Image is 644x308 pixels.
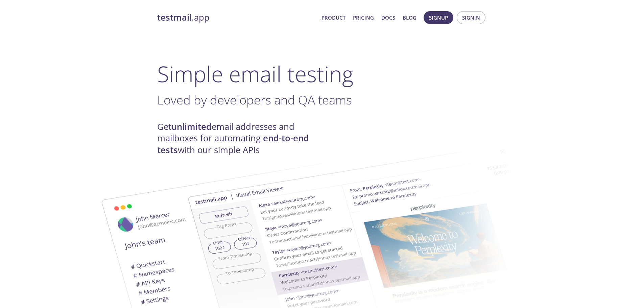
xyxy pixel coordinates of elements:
[157,11,192,23] strong: testmail
[429,13,448,22] span: Signup
[157,121,322,156] h4: Get email addresses and mailboxes for automating with our simple APIs
[157,91,352,108] span: Loved by developers and QA teams
[157,132,309,156] strong: end-to-end tests
[381,13,395,22] a: Docs
[157,61,487,87] h1: Simple email testing
[321,13,345,22] a: Product
[157,12,316,23] a: testmail.app
[424,11,453,24] button: Signup
[171,121,212,133] strong: unlimited
[462,13,480,22] span: Signin
[403,13,416,22] a: Blog
[457,11,485,24] button: Signin
[353,13,374,22] a: Pricing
